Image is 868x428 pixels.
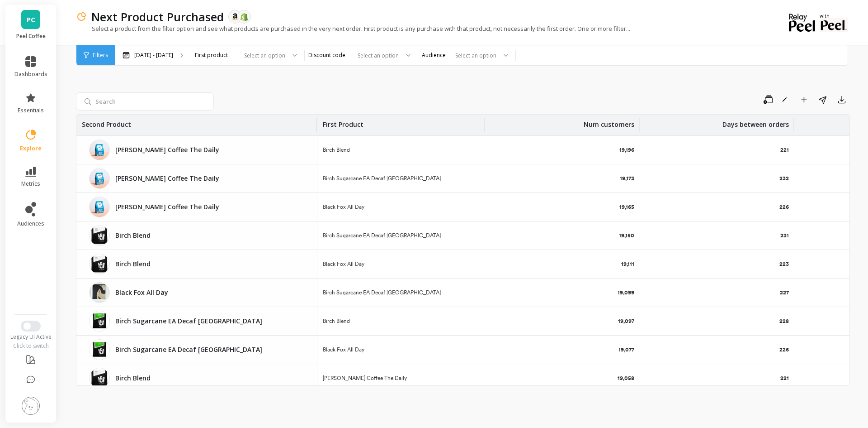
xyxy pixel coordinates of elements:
img: BirchCoffee-BirchBlend-ThePeople_sCoffee_2023-10-0413-09-55.png [89,368,110,389]
img: AllDay_BlackFoxCoffeeCo._NYCCoffeeRoaster2023-10-0413-15-15.png [89,282,110,303]
p: First Product [323,115,363,129]
div: Click to switch [5,342,57,350]
div: Legacy UI Active [5,333,57,341]
p: with [820,14,848,18]
p: 231 [780,232,789,239]
p: Black Fox All Day [323,260,364,268]
p: 19,097 [618,317,634,325]
p: 19,111 [621,260,634,268]
p: Birch Blend [115,260,306,269]
img: TheDaily_JoeCoffeeCompany2023-10-0413-18-41.png [89,197,110,217]
p: 228 [779,317,789,325]
img: 12oz_Decaf_01_Front_1080x_cf1d9c12-5032-4187-87c9-7f7f1ae5f54d.webp [89,311,110,332]
p: [PERSON_NAME] Coffee The Daily [323,375,407,382]
p: Num customers [584,115,634,129]
p: 19,173 [620,175,634,182]
img: 12oz_Decaf_01_Front_1080x_cf1d9c12-5032-4187-87c9-7f7f1ae5f54d.webp [89,339,110,360]
span: essentials [18,107,44,114]
img: TheDaily_JoeCoffeeCompany2023-10-0413-18-41.png [89,139,110,160]
p: Black Fox All Day [115,288,306,297]
img: BirchCoffee-BirchBlend-ThePeople_sCoffee_2023-10-0413-09-55.png [89,225,110,246]
img: partner logo [820,18,848,32]
input: Search [76,92,214,111]
p: Birch Sugarcane EA Decaf [GEOGRAPHIC_DATA] [323,175,441,182]
img: api.amazon.svg [231,13,239,21]
span: Filters [93,52,108,59]
span: audiences [17,220,44,227]
p: Joe Coffee The Daily [115,202,306,212]
p: Birch Blend [323,317,350,325]
p: Birch Blend [115,231,306,240]
span: metrics [21,180,40,188]
p: [DATE] - [DATE] [134,52,173,59]
p: 19,196 [619,146,634,154]
span: PC [27,14,35,25]
p: 19,099 [618,289,634,296]
p: 19,150 [619,232,634,239]
img: profile picture [22,397,40,415]
p: Days between orders [722,115,789,129]
p: Peel Coffee [14,33,47,40]
span: dashboards [14,71,47,78]
p: Next Product Purchased [91,9,224,24]
p: Joe Coffee The Daily [115,145,306,154]
p: Birch Blend [323,146,350,154]
button: Switch to New UI [21,321,41,332]
p: 223 [779,260,789,268]
p: 19,058 [618,375,634,382]
p: Birch Sugarcane EA Decaf Colombia [115,317,306,326]
p: 227 [780,289,789,296]
p: Black Fox All Day [323,203,364,211]
p: 19,165 [619,203,634,211]
p: Birch Sugarcane EA Decaf [GEOGRAPHIC_DATA] [323,289,441,296]
img: TheDaily_JoeCoffeeCompany2023-10-0413-18-41.png [89,168,110,189]
p: Black Fox All Day [323,346,364,353]
img: api.shopify.svg [240,13,248,21]
p: Birch Sugarcane EA Decaf Colombia [115,345,306,354]
p: Joe Coffee The Daily [115,174,306,183]
img: BirchCoffee-BirchBlend-ThePeople_sCoffee_2023-10-0413-09-55.png [89,254,110,274]
p: 232 [779,175,789,182]
p: Birch Blend [115,374,306,383]
span: explore [20,145,42,152]
p: Second Product [82,115,131,129]
p: 19,077 [618,346,634,353]
p: Birch Sugarcane EA Decaf [GEOGRAPHIC_DATA] [323,232,441,239]
p: 221 [780,146,789,154]
p: 226 [779,346,789,353]
p: 221 [780,375,789,382]
p: 226 [779,203,789,211]
img: header icon [76,11,87,22]
p: Select a product from the filter option and see what products are purchased in the very next orde... [76,24,630,33]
